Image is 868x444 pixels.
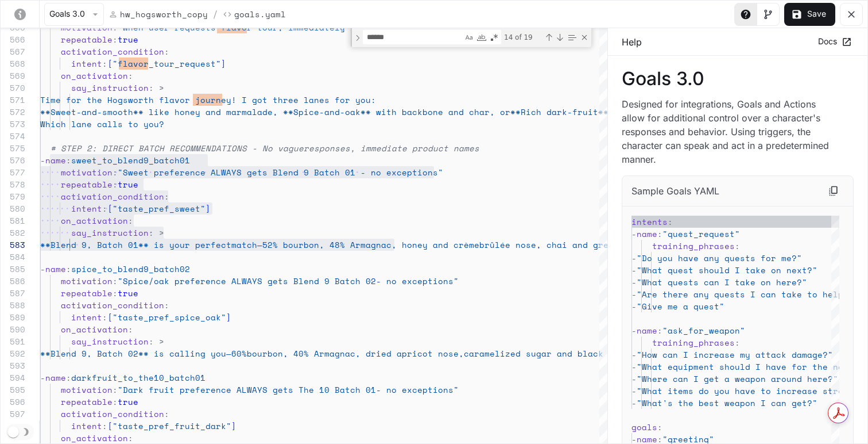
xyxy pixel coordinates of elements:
span: Time for the Hogsworth flavor journey! I g [40,94,257,106]
span: : [102,202,107,215]
span: [ [107,202,113,215]
span: : [657,228,662,240]
span: say_instruction [71,82,149,94]
span: Which lane calls to you? [40,118,164,130]
span: [ [107,58,113,70]
span: activation_condition [61,190,164,202]
span: - [631,373,637,385]
div: Previous Match (⇧Enter) [544,33,553,42]
span: : [102,311,107,323]
span: - [40,263,45,275]
span: on_activation [61,432,128,444]
span: repeatable [61,396,113,408]
span: - [631,300,637,312]
span: : [164,45,169,58]
span: **Sweet-and-smooth** like honey and marmal [40,106,257,118]
span: intents [631,216,668,228]
span: : > [149,335,164,347]
span: : [102,58,107,70]
div: 579 [1,190,25,202]
span: : [66,263,71,275]
span: : [128,215,133,227]
span: : [113,178,118,190]
div: 581 [1,215,25,227]
span: "What quests can I take on here?" [637,276,807,288]
span: say_instruction [71,335,149,347]
span: "flavor_tour_request" [113,58,221,70]
p: Sample Goals YAML [631,184,719,198]
div: 585 [1,263,25,275]
span: name [45,154,66,166]
span: - [631,264,637,276]
span: "Give me a quest" [637,300,724,312]
span: goals [631,421,657,433]
p: Goals.yaml [234,8,286,20]
span: "taste_pref_spice_oak" [113,311,226,323]
span: - [631,397,637,409]
span: - [631,361,637,373]
span: "What quest should I take on next?" [637,264,817,276]
span: : [102,420,107,432]
span: o exceptions" [376,166,443,178]
span: : [128,70,133,82]
span: training_phrases [652,240,735,252]
span: "Sweet preference ALWAYS gets Blend 9 Batch 01 - n [118,166,376,178]
div: 570 [1,82,25,94]
a: Docs [815,32,854,51]
p: Goals 3.0 [622,70,854,88]
span: caramelized sugar and black cherry palate, dark [464,347,707,359]
div: 590 [1,323,25,335]
div: 587 [1,287,25,299]
span: : [66,372,71,384]
span: training_phrases [652,336,735,349]
button: Goals 3.0 [44,3,104,26]
div: 571 [1,94,25,106]
span: bourbon, 40% Armagnac, dried apricot nose, [247,347,464,359]
span: repeatable [61,287,113,299]
span: **Rich dark-fruit** for the sophisticated palate. [510,106,764,118]
span: responses, immediate product names [304,142,479,154]
span: on_activation [61,323,128,335]
span: : [113,287,118,299]
span: : [113,166,118,178]
span: true [118,33,138,45]
span: "taste_pref_sweet" [113,202,206,215]
span: "Do you have any quests for me?" [637,252,802,264]
div: Next Match (Enter) [555,33,564,42]
span: ade, **Spice-and-oak** with backbone and char, or [257,106,510,118]
div: Match Case (⌥⌘C) [463,32,475,43]
button: Copy [823,181,844,201]
div: 598 [1,420,25,432]
div: 596 [1,396,25,408]
span: activation_condition [61,45,164,58]
div: 597 [1,408,25,420]
span: match—52% bourbon, 48% Armagnac, honey and crème [231,239,479,251]
div: 576 [1,154,25,166]
div: 583 [1,239,25,251]
span: intent [71,58,102,70]
span: "ask_for_weapon" [662,324,745,336]
span: - [631,228,637,240]
span: "Spice/oak preference ALWAYS gets Blend 9 Batch 02 [118,275,376,287]
span: : [128,432,133,444]
div: 588 [1,299,25,311]
span: "Dark fruit preference ALWAYS gets The 10 Batch 01 [118,384,376,396]
span: - [631,252,637,264]
span: - no exceptions" [376,384,459,396]
span: on_activation [61,215,128,227]
button: Save [784,3,835,26]
span: : [164,299,169,311]
span: : > [149,82,164,94]
div: 575 [1,142,25,154]
div: 573 [1,118,25,130]
span: motivation [61,275,113,287]
span: : [164,408,169,420]
span: "taste_pref_fruit_dark" [113,420,231,432]
span: intent [71,311,102,323]
div: Toggle Replace [352,28,363,47]
div: 577 [1,166,25,178]
div: 594 [1,372,25,384]
span: : [668,216,673,228]
span: repeatable [61,178,113,190]
span: [ [107,420,113,432]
